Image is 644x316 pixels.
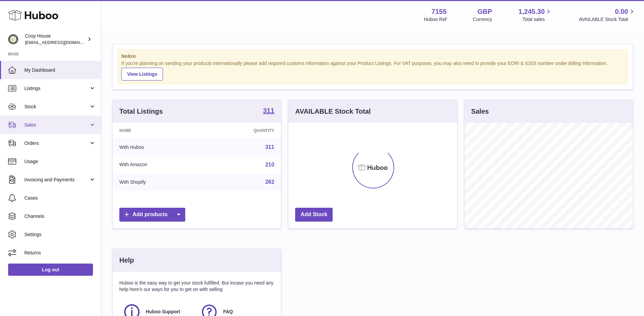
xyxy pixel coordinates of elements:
[113,173,205,191] td: With Shopify
[519,7,553,23] a: 1,245.30 Total sales
[24,122,89,128] span: Sales
[24,104,89,110] span: Stock
[295,107,371,116] h3: AVAILABLE Stock Total
[24,85,89,92] span: Listings
[24,195,96,201] span: Cases
[24,67,96,73] span: My Dashboard
[8,264,93,276] a: Log out
[121,53,624,60] strong: Notice
[473,16,492,23] div: Currency
[24,177,89,183] span: Invoicing and Payments
[579,7,636,23] a: 0.00 AVAILABLE Stock Total
[477,7,492,16] strong: GBP
[24,140,89,146] span: Orders
[265,162,275,167] a: 210
[113,138,205,156] td: With Huboo
[519,7,545,16] span: 1,245.30
[113,156,205,174] td: With Amazon
[8,34,18,44] img: info@wholesomegoods.com
[24,213,96,220] span: Channels
[223,309,233,315] span: FAQ
[121,68,163,81] a: View Listings
[25,33,86,46] div: Cosy House
[615,7,628,16] span: 0.00
[263,107,274,114] strong: 311
[119,107,163,116] h3: Total Listings
[119,208,185,222] a: Add products
[119,280,274,293] p: Huboo is the easy way to get your stock fulfilled. But incase you need any help here's our ways f...
[119,256,134,265] h3: Help
[25,40,99,45] span: [EMAIL_ADDRESS][DOMAIN_NAME]
[295,208,333,222] a: Add Stock
[24,250,96,256] span: Returns
[265,144,275,150] a: 311
[24,158,96,165] span: Usage
[263,107,274,115] a: 311
[424,16,447,23] div: Huboo Ref
[471,107,489,116] h3: Sales
[146,309,180,315] span: Huboo Support
[579,16,636,23] span: AVAILABLE Stock Total
[24,231,96,238] span: Settings
[113,123,205,138] th: Name
[121,60,624,81] div: If you're planning on sending your products internationally please add required customs informati...
[265,179,275,185] a: 262
[522,16,552,23] span: Total sales
[205,123,281,138] th: Quantity
[431,7,447,16] strong: 7155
